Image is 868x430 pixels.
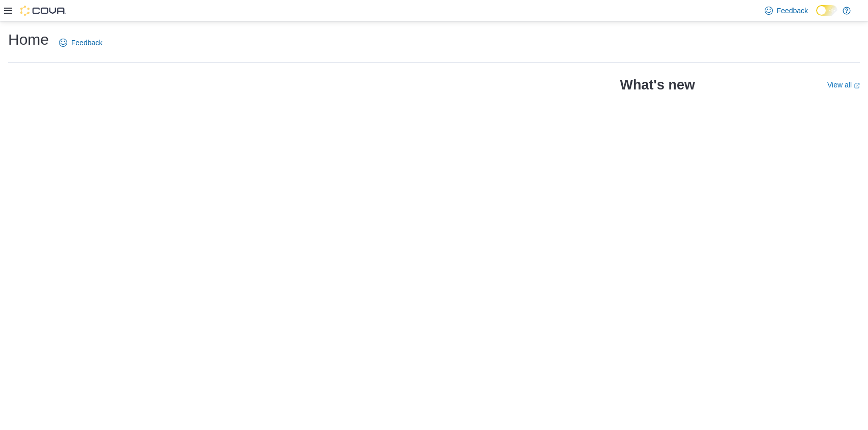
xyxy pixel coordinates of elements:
h2: What's new [620,77,695,93]
svg: External link [854,83,860,89]
a: View allExternal link [827,81,860,89]
h1: Home [8,29,49,50]
img: Cova [20,6,66,16]
span: Feedback [71,38,102,48]
a: Feedback [55,33,106,53]
span: Feedback [777,6,808,16]
a: Feedback [761,1,812,21]
input: Dark Mode [816,5,837,16]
